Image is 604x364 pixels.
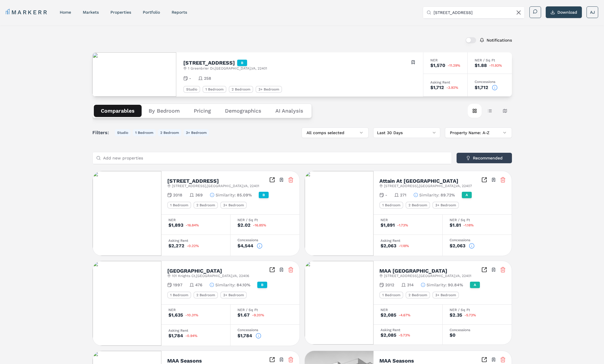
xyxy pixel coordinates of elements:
span: Similarity : [216,192,236,198]
div: NER [168,308,223,312]
h2: MAA Seasons [167,358,202,363]
span: 369 [195,192,203,198]
button: AJ [587,6,598,18]
div: $2,085 [381,333,396,338]
div: $0 [450,333,455,338]
button: Property Name: A-Z [445,127,512,138]
span: 1997 [173,282,182,288]
h2: [STREET_ADDRESS] [167,178,219,184]
span: AJ [590,9,595,15]
div: 3+ Bedroom [220,202,247,209]
div: NER [168,218,223,222]
div: NER / Sq Ft [237,308,293,312]
span: -3.92% [446,86,458,89]
div: $1,784 [168,333,183,338]
span: -16.84% [186,223,199,227]
div: $1,635 [168,313,183,317]
div: Asking Rent [168,239,223,242]
span: -10.31% [185,313,198,317]
span: -1.18% [399,244,409,248]
div: $1,784 [237,333,252,338]
div: Asking Rent [430,81,460,84]
span: - [385,192,387,198]
div: $4,544 [237,244,253,248]
div: $2,063 [381,244,396,248]
div: 3+ Bedroom [432,202,459,209]
h2: [GEOGRAPHIC_DATA] [167,268,222,274]
h2: [STREET_ADDRESS] [183,60,235,65]
div: $2,063 [450,244,465,248]
div: Asking Rent [381,239,435,242]
span: 271 [400,192,406,198]
a: MARKERR [6,8,48,16]
span: -5.73% [464,313,476,317]
span: [STREET_ADDRESS] , [GEOGRAPHIC_DATA] , VA , 22407 [384,184,472,188]
a: Inspect Comparables [481,357,487,363]
span: 1 Greenbrier Dr , [GEOGRAPHIC_DATA] , VA , 22401 [188,66,267,71]
input: Add new properties [103,152,448,164]
div: Concessions [237,238,293,242]
div: $2,272 [168,244,184,248]
span: 89.72% [441,192,455,198]
span: Filters: [92,129,112,136]
div: $1,712 [430,85,444,90]
span: -1.18% [463,223,474,227]
span: - [189,75,191,81]
div: $2.02 [237,223,251,228]
a: reports [172,10,187,15]
h2: MAA Seasons [379,358,414,363]
div: B [237,60,247,66]
div: 3+ Bedroom [432,292,459,299]
h2: MAA [GEOGRAPHIC_DATA] [379,268,447,274]
div: NER [381,308,435,312]
button: 3+ Bedroom [184,129,209,136]
span: 2012 [385,282,394,288]
button: 2 Bedroom [158,129,181,136]
div: $1,712 [475,85,488,90]
div: B [257,282,267,288]
span: 314 [407,282,414,288]
div: $1.81 [450,223,461,228]
span: -5.73% [399,333,410,337]
div: 1 Bedroom [379,292,403,299]
button: Demographics [218,105,268,117]
div: Asking Rent [168,329,223,332]
a: Inspect Comparables [269,177,275,183]
button: Similarity:85.09% [210,192,252,198]
a: Inspect Comparables [481,177,487,183]
button: Similarity:84.10% [209,282,250,288]
div: NER / Sq Ft [237,218,293,222]
button: Comparables [94,105,142,117]
button: Pricing [187,105,218,117]
div: 2 Bedroom [406,202,430,209]
div: 2 Bedroom [229,86,253,93]
span: 101 Knights Ct , [GEOGRAPHIC_DATA] , VA , 22406 [172,274,249,278]
div: A [470,282,480,288]
div: $1,570 [430,63,445,68]
span: Similarity : [215,282,235,288]
a: Inspect Comparables [269,357,275,363]
h2: Attain At [GEOGRAPHIC_DATA] [379,178,458,184]
a: home [60,10,71,15]
div: $1.67 [237,313,250,317]
div: 3+ Bedroom [220,292,247,299]
button: Similarity:89.72% [413,192,455,198]
a: Inspect Comparables [481,267,487,273]
div: $2.35 [450,313,462,317]
button: Download [546,6,582,18]
span: 90.84% [448,282,463,288]
span: -1.73% [397,223,408,227]
div: Asking Rent [381,328,435,332]
span: -4.67% [399,313,411,317]
span: -0.94% [185,334,198,338]
span: 258 [204,75,211,81]
div: 3+ Bedroom [256,86,282,93]
button: Studio [115,129,131,136]
a: markets [83,10,99,15]
span: [STREET_ADDRESS] , [GEOGRAPHIC_DATA] , VA , 22401 [172,184,259,188]
div: 2 Bedroom [406,292,430,299]
div: Concessions [475,80,505,84]
button: Similarity:90.84% [421,282,463,288]
div: A [462,192,472,198]
span: 476 [195,282,202,288]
